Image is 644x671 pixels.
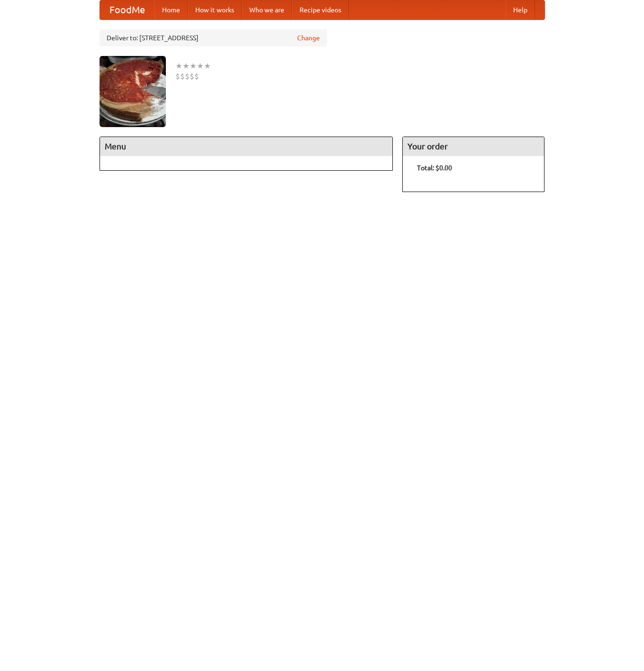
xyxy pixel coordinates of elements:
a: Home [154,0,188,19]
li: ★ [190,61,197,71]
li: $ [185,71,190,82]
li: ★ [197,61,204,71]
h4: Menu [100,137,393,156]
li: $ [190,71,194,82]
li: ★ [182,61,190,71]
a: Help [506,0,535,19]
li: $ [194,71,199,82]
a: How it works [188,0,242,19]
li: ★ [204,61,211,71]
h4: Your order [403,137,544,156]
a: Change [297,33,320,43]
li: ★ [175,61,182,71]
a: Recipe videos [292,0,349,19]
li: $ [175,71,180,82]
div: Deliver to: [STREET_ADDRESS] [100,29,327,46]
li: $ [180,71,185,82]
b: Total: $0.00 [417,164,452,172]
a: FoodMe [100,0,154,19]
a: Who we are [242,0,292,19]
img: angular.jpg [100,56,166,127]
